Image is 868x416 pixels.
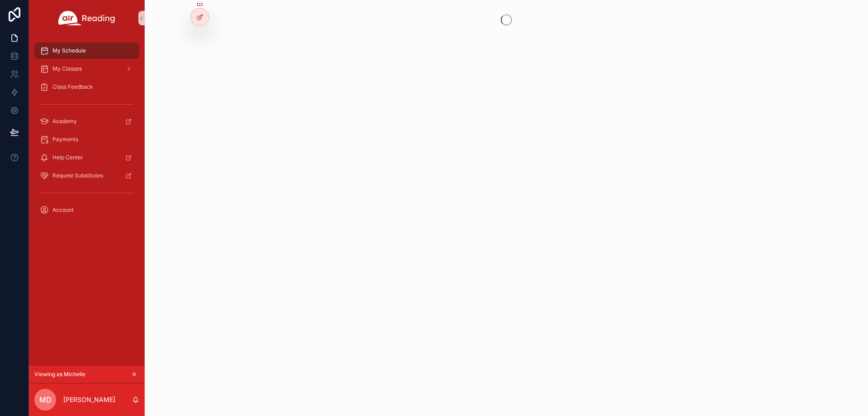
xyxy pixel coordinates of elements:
span: Request Substitutes [52,172,103,179]
a: Payments [34,131,139,148]
span: Help Center [52,154,83,161]
a: My Classes [34,61,139,77]
span: Payments [52,136,78,143]
a: Help Center [34,149,139,166]
div: scrollable content [29,36,145,230]
span: My Classes [52,65,82,72]
span: Class Feedback [52,83,93,91]
a: Request Substitutes [34,167,139,184]
img: App logo [58,11,115,25]
p: [PERSON_NAME] [63,395,115,404]
span: Academy [52,118,77,125]
a: Account [34,202,139,218]
span: My Schedule [52,47,86,54]
a: Class Feedback [34,79,139,95]
span: MD [39,394,52,405]
a: Academy [34,113,139,129]
span: Viewing as Michelle [34,371,85,378]
span: Account [52,206,74,214]
a: My Schedule [34,43,139,59]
